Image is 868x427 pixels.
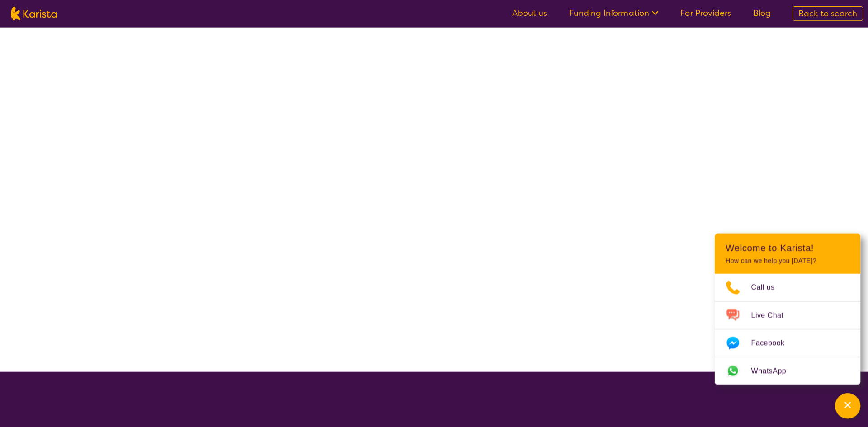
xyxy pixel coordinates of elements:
span: WhatsApp [746,361,792,375]
a: For Providers [676,8,726,19]
a: Back to search [787,6,857,21]
img: Karista logo [11,7,57,20]
a: Blog [748,8,765,19]
span: Live Chat [746,306,789,320]
a: Web link opens in a new tab. [710,355,854,382]
div: Channel Menu [710,232,854,382]
span: Back to search [793,8,851,19]
ul: Choose channel [710,272,854,382]
span: Call us [746,279,780,292]
button: Channel Menu [829,390,854,416]
a: About us [509,8,543,19]
a: Funding Information [565,8,654,19]
p: How can we help you [DATE]? [721,255,844,263]
span: Facebook [746,334,790,347]
h2: Welcome to Karista! [721,241,844,252]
